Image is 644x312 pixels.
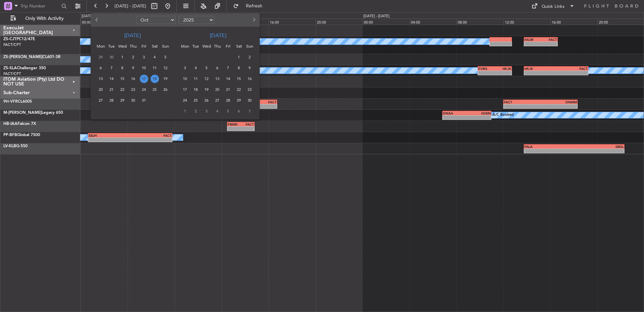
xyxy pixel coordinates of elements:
div: 10-10-2025 [138,62,149,73]
div: 28-10-2025 [106,95,117,106]
span: 23 [129,85,137,94]
span: 4 [192,64,200,72]
div: 21-11-2025 [223,84,233,95]
span: 7 [246,107,254,115]
span: 17 [140,75,148,83]
div: Mon [95,41,106,52]
div: Tue [106,41,117,52]
div: 20-11-2025 [212,84,223,95]
span: 2 [129,53,137,61]
span: 10 [140,64,148,72]
div: 25-10-2025 [149,84,160,95]
span: 3 [140,53,148,61]
div: 11-10-2025 [149,62,160,73]
div: 12-11-2025 [201,73,212,84]
span: 2 [192,107,200,115]
div: Wed [201,41,212,52]
div: 1-11-2025 [233,52,244,62]
span: 27 [97,96,105,105]
span: 19 [202,85,211,94]
div: 18-11-2025 [190,84,201,95]
span: 28 [224,96,232,105]
div: Sat [149,41,160,52]
div: 28-11-2025 [223,95,233,106]
span: 1 [235,53,243,61]
span: 22 [235,85,243,94]
span: 21 [107,85,116,94]
div: 7-12-2025 [244,106,255,116]
div: 3-12-2025 [201,106,212,116]
span: 12 [161,64,170,72]
div: 30-9-2025 [106,52,117,62]
div: 15-11-2025 [233,73,244,84]
span: 25 [192,96,200,105]
div: 6-12-2025 [233,106,244,116]
div: Sat [233,41,244,52]
div: Thu [128,41,138,52]
span: 27 [213,96,222,105]
span: 5 [161,53,170,61]
div: 19-10-2025 [160,73,171,84]
div: 7-10-2025 [106,62,117,73]
div: 27-10-2025 [95,95,106,106]
span: 5 [224,107,232,115]
div: 24-11-2025 [180,95,190,106]
span: 16 [246,75,254,83]
div: Sun [160,41,171,52]
span: 3 [202,107,211,115]
div: 20-10-2025 [95,84,106,95]
span: 29 [235,96,243,105]
div: 29-9-2025 [95,52,106,62]
div: 23-10-2025 [128,84,138,95]
div: 5-11-2025 [201,62,212,73]
span: 6 [235,107,243,115]
span: 2 [246,53,254,61]
span: 30 [129,96,137,105]
span: 7 [224,64,232,72]
span: 6 [213,64,222,72]
span: 23 [246,85,254,94]
span: 7 [107,64,116,72]
span: 26 [161,85,170,94]
span: 20 [97,85,105,94]
div: 14-11-2025 [223,73,233,84]
span: 17 [181,85,189,94]
div: 26-11-2025 [201,95,212,106]
div: 13-10-2025 [95,73,106,84]
button: Previous month [93,15,101,25]
div: 3-11-2025 [180,62,190,73]
span: 6 [97,64,105,72]
div: 31-10-2025 [138,95,149,106]
div: 9-10-2025 [128,62,138,73]
span: 12 [202,75,211,83]
span: 21 [224,85,232,94]
div: 30-10-2025 [128,95,138,106]
span: 15 [118,75,127,83]
span: 14 [224,75,232,83]
select: Select month [136,16,175,24]
div: Fri [223,41,233,52]
div: Mon [180,41,190,52]
div: 29-10-2025 [117,95,128,106]
div: 6-10-2025 [95,62,106,73]
span: 25 [151,85,159,94]
div: 8-11-2025 [233,62,244,73]
span: 4 [151,53,159,61]
span: 26 [202,96,211,105]
div: 29-11-2025 [233,95,244,106]
div: 17-10-2025 [138,73,149,84]
span: 8 [118,64,127,72]
div: 27-11-2025 [212,95,223,106]
div: 18-10-2025 [149,73,160,84]
div: 19-11-2025 [201,84,212,95]
div: 8-10-2025 [117,62,128,73]
div: 21-10-2025 [106,84,117,95]
div: 1-10-2025 [117,52,128,62]
div: 4-12-2025 [212,106,223,116]
div: 23-11-2025 [244,84,255,95]
div: 26-10-2025 [160,84,171,95]
span: 5 [202,64,211,72]
div: Fri [138,41,149,52]
div: 25-11-2025 [190,95,201,106]
div: 4-11-2025 [190,62,201,73]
